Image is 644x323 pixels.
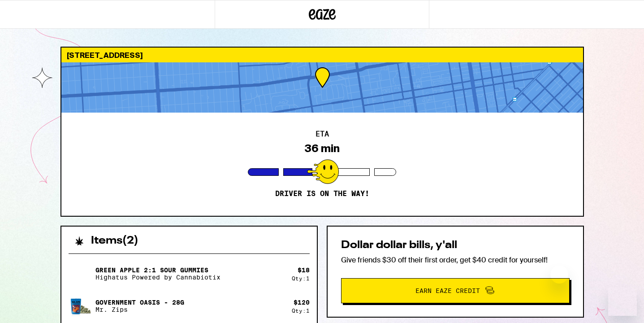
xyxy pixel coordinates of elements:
span: Earn Eaze Credit [415,288,480,294]
div: Qty: 1 [292,275,310,281]
p: Mr. Zips [95,306,184,313]
p: Highatus Powered by Cannabiotix [95,274,220,281]
div: [STREET_ADDRESS] [61,48,583,62]
div: $ 18 [298,266,310,274]
p: Government Oasis - 28g [95,299,184,306]
h2: Items ( 2 ) [91,236,138,246]
iframe: Close message [550,266,568,284]
h2: Dollar dollar bills, y'all [341,240,570,251]
button: Earn Eaze Credit [341,278,570,303]
div: Qty: 1 [292,308,310,314]
p: Green Apple 2:1 Sour Gummies [95,266,220,274]
p: Driver is on the way! [275,189,369,198]
h2: ETA [316,131,329,138]
img: Government Oasis - 28g [69,296,94,316]
img: Green Apple 2:1 Sour Gummies [69,261,94,286]
div: 36 min [305,142,340,155]
p: Give friends $30 off their first order, get $40 credit for yourself! [341,255,570,265]
div: $ 120 [294,299,310,306]
iframe: Button to launch messaging window [608,287,637,316]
